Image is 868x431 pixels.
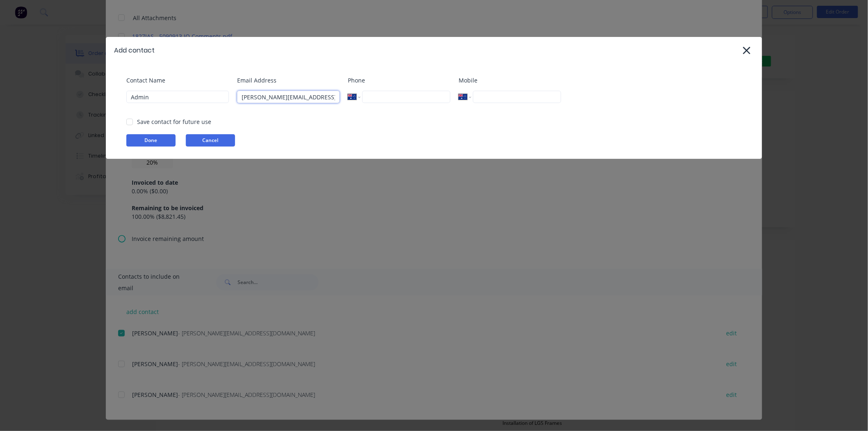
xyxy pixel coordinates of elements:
label: Email Address [237,76,340,85]
div: Add contact [114,46,155,55]
button: Cancel [186,134,235,147]
label: Mobile [459,76,561,85]
label: Phone [348,76,450,85]
div: Save contact for future use [137,117,211,126]
button: Done [126,134,176,147]
label: Contact Name [126,76,229,85]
